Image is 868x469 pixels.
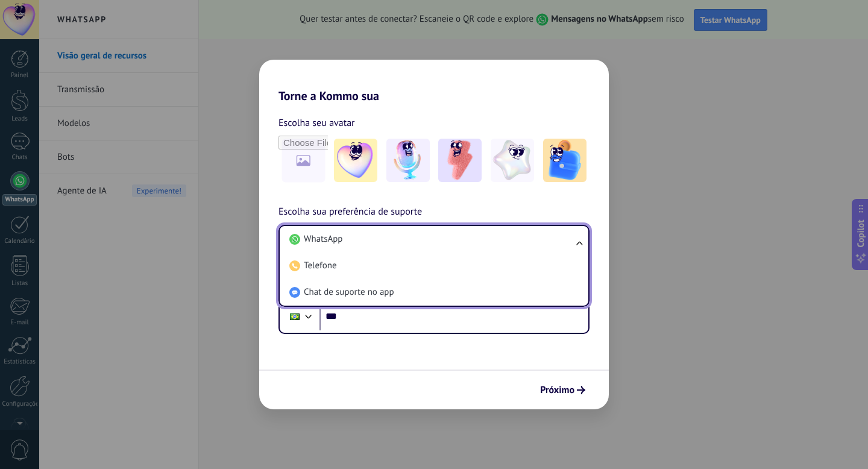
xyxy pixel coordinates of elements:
span: Próximo [540,386,574,394]
span: Escolha sua preferência de suporte [278,204,422,220]
img: -2.jpeg [386,139,430,182]
img: -5.jpeg [543,139,587,182]
img: -3.jpeg [438,139,482,182]
span: Telefone [304,260,337,272]
img: -1.jpeg [334,139,377,182]
span: Chat de suporte no app [304,286,394,298]
span: Escolha seu avatar [278,115,355,131]
h2: Torne a Kommo sua [259,60,609,103]
span: WhatsApp [304,233,342,245]
img: -4.jpeg [491,139,534,182]
div: Brazil: + 55 [283,304,306,329]
button: Próximo [535,380,591,400]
